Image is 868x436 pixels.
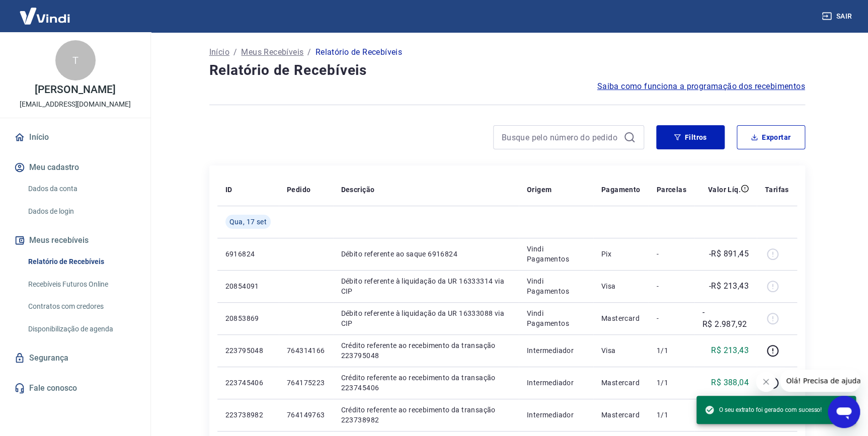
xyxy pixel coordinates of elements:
button: Meus recebíveis [12,229,138,251]
a: Relatório de Recebíveis [24,251,138,272]
iframe: Fechar mensagem [756,372,776,392]
p: Vindi Pagamentos [527,276,585,296]
p: Parcelas [656,185,686,195]
p: Mastercard [601,313,641,323]
iframe: Mensagem da empresa [780,370,860,392]
button: Exportar [737,125,805,149]
p: Intermediador [527,410,585,420]
p: Relatório de Recebíveis [315,46,402,58]
a: Meus Recebíveis [241,46,303,58]
p: 1/1 [656,378,686,388]
a: Contratos com credores [24,296,138,317]
p: -R$ 213,43 [709,280,749,292]
p: R$ 388,04 [711,377,749,389]
button: Meu cadastro [12,156,138,179]
p: R$ 213,43 [711,344,749,357]
p: Crédito referente ao recebimento da transação 223738982 [341,405,511,425]
p: Origem [527,185,551,195]
p: [EMAIL_ADDRESS][DOMAIN_NAME] [20,99,131,110]
a: Dados da conta [24,179,138,199]
p: Mastercard [601,378,641,388]
p: 764314166 [287,345,325,356]
a: Disponibilização de agenda [24,319,138,339]
p: Vindi Pagamentos [527,308,585,328]
p: Mastercard [601,410,641,420]
a: Início [209,46,229,58]
p: Intermediador [527,378,585,388]
p: Débito referente à liquidação da UR 16333314 via CIP [341,276,511,296]
p: Pix [601,249,641,259]
p: Vindi Pagamentos [527,244,585,264]
p: Pedido [287,185,310,195]
p: 223745406 [225,378,271,388]
a: Recebíveis Futuros Online [24,274,138,295]
p: - [656,249,686,259]
p: 764149763 [287,410,325,420]
p: - [656,313,686,323]
span: Qua, 17 set [229,217,267,227]
a: Início [12,126,138,148]
span: O seu extrato foi gerado com sucesso! [704,405,822,415]
button: Filtros [656,125,725,149]
p: -R$ 2.987,92 [702,306,749,330]
p: / [233,46,237,58]
p: Débito referente à liquidação da UR 16333088 via CIP [341,308,511,328]
h4: Relatório de Recebíveis [209,60,805,80]
p: -R$ 891,45 [709,248,749,260]
div: T [55,40,96,80]
p: Valor Líq. [708,185,741,195]
iframe: Botão para abrir a janela de mensagens [828,396,860,428]
p: Descrição [341,185,375,195]
a: Segurança [12,347,138,369]
input: Busque pelo número do pedido [502,130,619,145]
p: Débito referente ao saque 6916824 [341,249,511,259]
p: Intermediador [527,345,585,356]
p: Visa [601,281,641,291]
p: / [307,46,311,58]
p: 764175223 [287,378,325,388]
a: Dados de login [24,201,138,222]
p: Tarifas [765,185,789,195]
button: Sair [820,7,856,26]
p: 1/1 [656,345,686,356]
p: Crédito referente ao recebimento da transação 223795048 [341,340,511,361]
p: Pagamento [601,185,641,195]
p: [PERSON_NAME] [35,84,115,95]
img: Vindi [12,1,77,31]
p: 20854091 [225,281,271,291]
span: Olá! Precisa de ajuda? [6,7,85,15]
p: 20853869 [225,313,271,323]
a: Fale conosco [12,377,138,399]
p: - [656,281,686,291]
p: 223738982 [225,410,271,420]
p: 1/1 [656,410,686,420]
a: Saiba como funciona a programação dos recebimentos [597,80,805,93]
p: Visa [601,345,641,356]
p: 6916824 [225,249,271,259]
p: 223795048 [225,345,271,356]
p: ID [225,185,232,195]
p: Crédito referente ao recebimento da transação 223745406 [341,373,511,393]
